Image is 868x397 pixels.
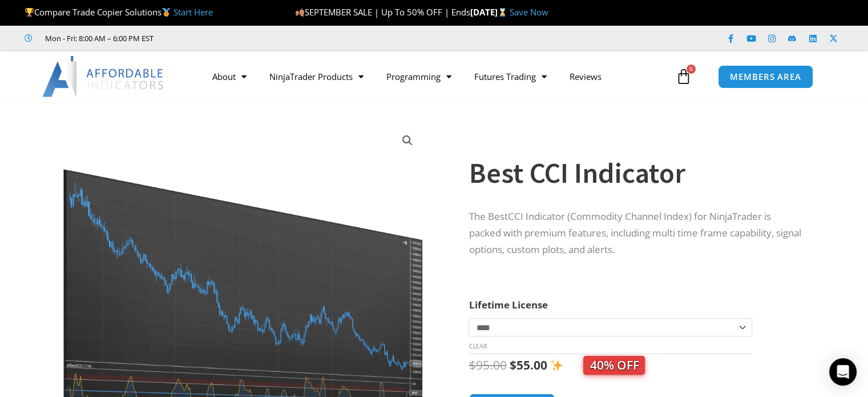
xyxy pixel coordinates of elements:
bdi: 95.00 [469,357,506,373]
span: SEPTEMBER SALE | Up To 50% OFF | Ends [295,6,470,18]
span: $ [469,357,475,373]
nav: Menu [201,63,673,90]
a: Save Now [510,6,548,18]
span: CCI Indicator ( [507,210,570,223]
span: Compare Trade Copier Solutions [25,6,213,18]
span: for NinjaTrader is packed with premium features, including multi time frame capability, signal op... [469,210,801,256]
strong: [DATE] [470,6,510,18]
span: MEMBERS AREA [730,73,801,81]
span: $ [509,357,516,373]
span: 0 [687,65,696,74]
a: Futures Trading [463,63,558,90]
span: Commodity Channel Index) [570,210,691,223]
bdi: 55.00 [509,357,547,373]
h1: Best CCI Indicator [469,153,802,193]
a: NinjaTrader Products [258,63,375,90]
span: Mon - Fri: 8:00 AM – 6:00 PM EST [42,31,154,45]
iframe: Customer reviews powered by Trustpilot [169,33,341,44]
span: 40% OFF [583,356,645,375]
img: 🏆 [25,8,34,17]
a: Programming [375,63,463,90]
span: The Best [469,210,507,223]
a: Start Here [173,6,213,18]
a: Reviews [558,63,613,90]
a: MEMBERS AREA [718,65,813,89]
div: Open Intercom Messenger [829,358,857,386]
img: 🍂 [296,8,304,17]
img: 🥇 [162,8,171,17]
a: 0 [659,60,709,93]
img: LogoAI | Affordable Indicators – NinjaTrader [42,56,165,97]
img: ✨ [551,359,563,371]
label: Lifetime License [469,298,547,311]
a: About [201,63,258,90]
img: ⌛ [498,8,507,17]
a: Clear options [469,342,486,350]
a: View full-screen image gallery [397,130,418,151]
